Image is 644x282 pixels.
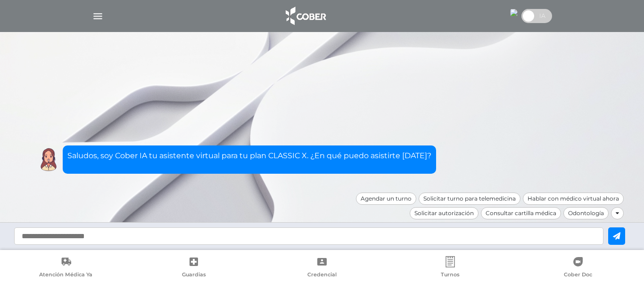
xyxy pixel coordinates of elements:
[281,5,330,27] img: logo_cober_home-white.png
[258,256,386,280] a: Credencial
[130,256,258,280] a: Guardias
[410,207,479,219] div: Solicitar autorización
[182,271,206,280] span: Guardias
[481,207,561,219] div: Consultar cartilla médica
[510,9,518,16] img: 7294
[563,207,609,219] div: Odontología
[564,271,592,280] span: Cober Doc
[92,10,104,22] img: Cober_menu-lines-white.svg
[386,256,514,280] a: Turnos
[2,256,130,280] a: Atención Médica Ya
[514,256,642,280] a: Cober Doc
[307,271,337,280] span: Credencial
[441,271,460,280] span: Turnos
[67,150,431,161] p: Saludos, soy Cober IA tu asistente virtual para tu plan CLASSIC X. ¿En qué puedo asistirte [DATE]?
[37,148,60,171] img: Cober IA
[356,193,416,205] div: Agendar un turno
[523,193,624,205] div: Hablar con médico virtual ahora
[39,271,92,280] span: Atención Médica Ya
[419,193,520,205] div: Solicitar turno para telemedicina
